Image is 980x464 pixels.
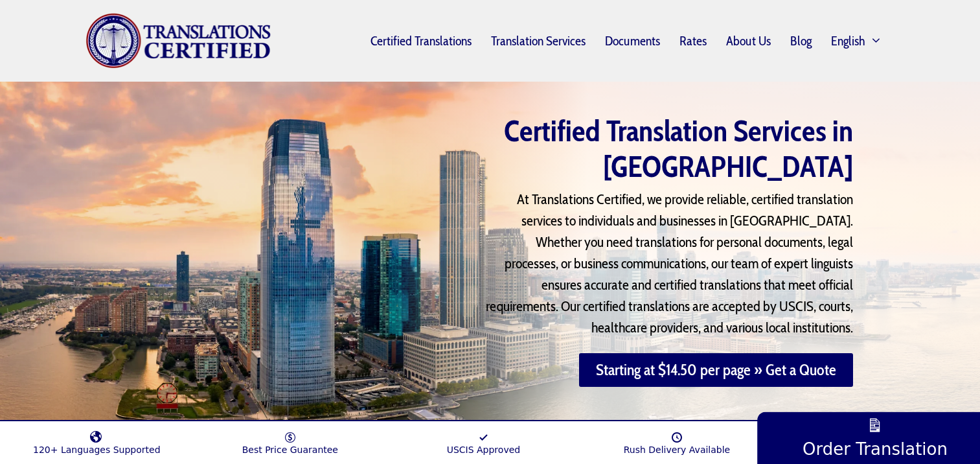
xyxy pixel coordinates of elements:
[242,445,338,455] span: Best Price Guarantee
[447,445,521,455] span: USCIS Approved
[781,26,821,56] a: Blog
[821,25,895,57] a: English
[624,445,731,455] span: Rush Delivery Available
[595,26,670,56] a: Documents
[831,36,865,46] span: English
[482,113,853,185] h1: Certified Translation Services in [GEOGRAPHIC_DATA]
[580,424,774,455] a: Rush Delivery Available
[33,445,161,455] span: 120+ Languages Supported
[194,424,387,455] a: Best Price Guarantee
[387,424,580,455] a: USCIS Approved
[271,25,895,57] nav: Primary
[579,353,853,387] a: Starting at $14.50 per page » Get a Quote
[716,26,781,56] a: About Us
[803,439,948,459] span: Order Translation
[482,189,853,338] p: At Translations Certified, we provide reliable, certified translation services to individuals and...
[85,13,272,69] img: Translations Certified
[670,26,716,56] a: Rates
[481,26,595,56] a: Translation Services
[361,26,481,56] a: Certified Translations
